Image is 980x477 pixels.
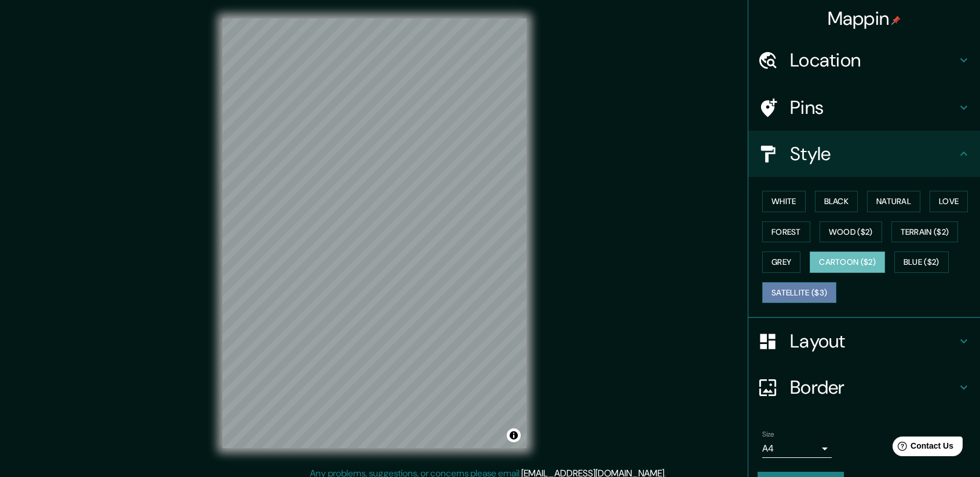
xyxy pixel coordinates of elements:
[748,84,980,131] div: Pins
[930,191,968,212] button: Love
[877,432,967,464] iframe: Help widget launcher
[748,131,980,177] div: Style
[507,428,521,442] button: Toggle attribution
[790,49,957,72] h4: Location
[867,191,920,212] button: Natural
[891,221,959,243] button: Terrain ($2)
[828,7,901,30] h4: Mappin
[894,252,949,273] button: Blue ($2)
[790,142,957,165] h4: Style
[222,19,526,448] canvas: Map
[810,252,885,273] button: Cartoon ($2)
[748,37,980,83] div: Location
[790,96,957,119] h4: Pins
[762,282,836,304] button: Satellite ($3)
[820,221,882,243] button: Wood ($2)
[762,252,800,273] button: Grey
[748,364,980,411] div: Border
[815,191,858,212] button: Black
[891,16,901,25] img: pin-icon.png
[748,318,980,364] div: Layout
[762,191,806,212] button: White
[790,376,957,399] h4: Border
[762,439,832,458] div: A4
[762,430,774,439] label: Size
[762,221,810,243] button: Forest
[790,330,957,353] h4: Layout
